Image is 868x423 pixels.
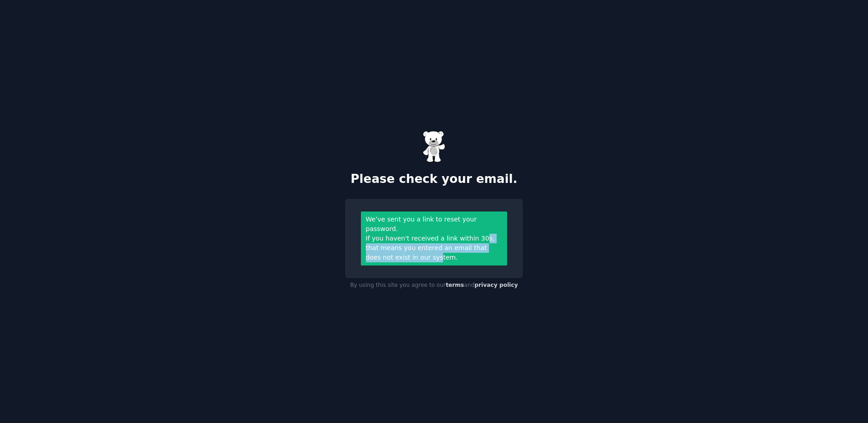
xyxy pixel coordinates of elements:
h2: Please check your email. [345,172,523,187]
a: terms [446,282,464,288]
div: We’ve sent you a link to reset your password. [366,215,503,234]
div: If you haven't received a link within 30s, that means you entered an email that does not exist in... [366,234,503,262]
img: Gummy Bear [423,131,445,162]
a: privacy policy [474,282,518,288]
div: By using this site you agree to our and [345,278,523,293]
